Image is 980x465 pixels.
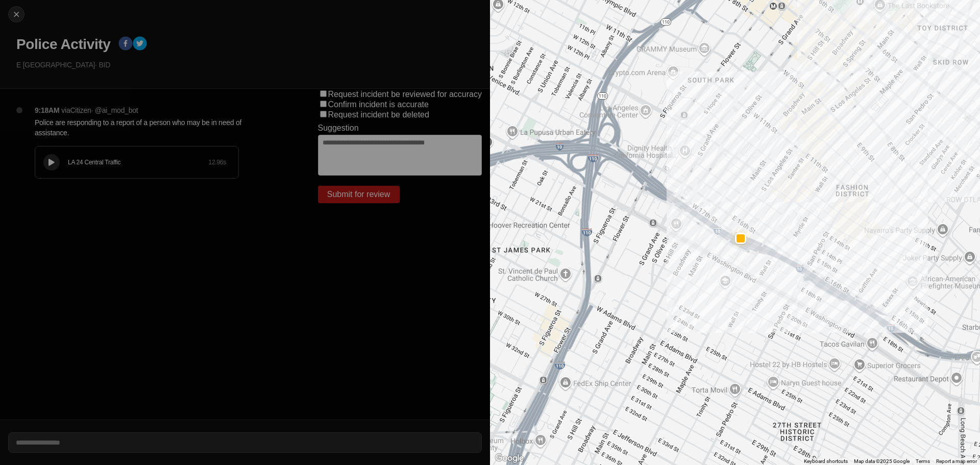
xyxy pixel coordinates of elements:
p: 9:18AM [35,105,59,115]
p: Police are responding to a report of a person who may be in need of assistance. [35,117,277,138]
label: Request incident be deleted [328,110,429,119]
p: E [GEOGRAPHIC_DATA] · BID [16,60,482,70]
button: Keyboard shortcuts [804,458,848,465]
div: 12.96 s [208,158,226,166]
button: twitter [133,36,147,53]
img: Google [493,452,526,465]
button: cancel [8,6,24,22]
button: Submit for review [318,186,400,203]
a: Terms [916,458,930,464]
span: Map data ©2025 Google [854,458,910,464]
label: Suggestion [318,124,359,133]
a: Report a map error [936,458,977,464]
a: Open this area in Google Maps (opens a new window) [493,452,526,465]
p: via Citizen · @ ai_mod_bot [61,105,138,115]
div: LA 24 Central Traffic [68,158,208,166]
label: Confirm incident is accurate [328,100,429,109]
button: facebook [118,36,133,53]
label: Request incident be reviewed for accuracy [328,90,482,99]
img: cancel [11,9,21,19]
h1: Police Activity [16,35,110,54]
